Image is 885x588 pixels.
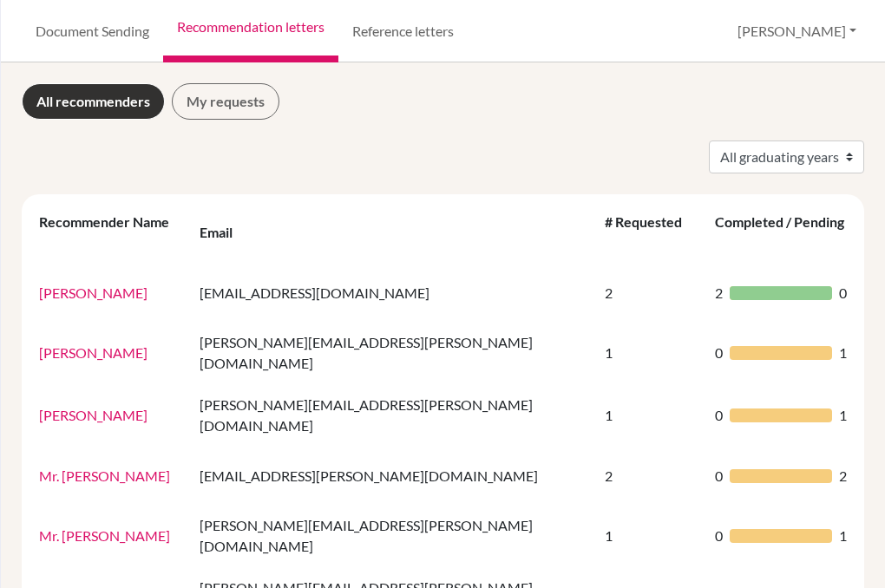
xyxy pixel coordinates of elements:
[594,447,705,505] td: 2
[39,467,170,484] a: Mr. [PERSON_NAME]
[189,322,594,384] td: [PERSON_NAME][EMAIL_ADDRESS][PERSON_NAME][DOMAIN_NAME]
[189,505,594,567] td: [PERSON_NAME][EMAIL_ADDRESS][PERSON_NAME][DOMAIN_NAME]
[200,224,250,240] div: Email
[715,405,723,426] span: 0
[715,343,723,363] span: 0
[839,405,847,426] span: 1
[715,466,723,487] span: 0
[605,213,682,251] div: # Requested
[715,526,723,546] span: 0
[39,407,147,423] a: [PERSON_NAME]
[715,283,723,304] span: 2
[715,213,844,251] div: Completed / Pending
[594,384,705,447] td: 1
[839,283,847,304] span: 0
[189,264,594,322] td: [EMAIL_ADDRESS][DOMAIN_NAME]
[839,343,847,363] span: 1
[172,83,279,120] a: My requests
[189,384,594,447] td: [PERSON_NAME][EMAIL_ADDRESS][PERSON_NAME][DOMAIN_NAME]
[839,466,847,487] span: 2
[189,447,594,505] td: [EMAIL_ADDRESS][PERSON_NAME][DOMAIN_NAME]
[839,526,847,546] span: 1
[39,527,170,544] a: Mr. [PERSON_NAME]
[22,83,165,120] a: All recommenders
[730,15,864,48] button: [PERSON_NAME]
[594,322,705,384] td: 1
[39,284,147,301] a: [PERSON_NAME]
[594,505,705,567] td: 1
[39,344,147,361] a: [PERSON_NAME]
[39,213,169,251] div: Recommender Name
[594,264,705,322] td: 2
